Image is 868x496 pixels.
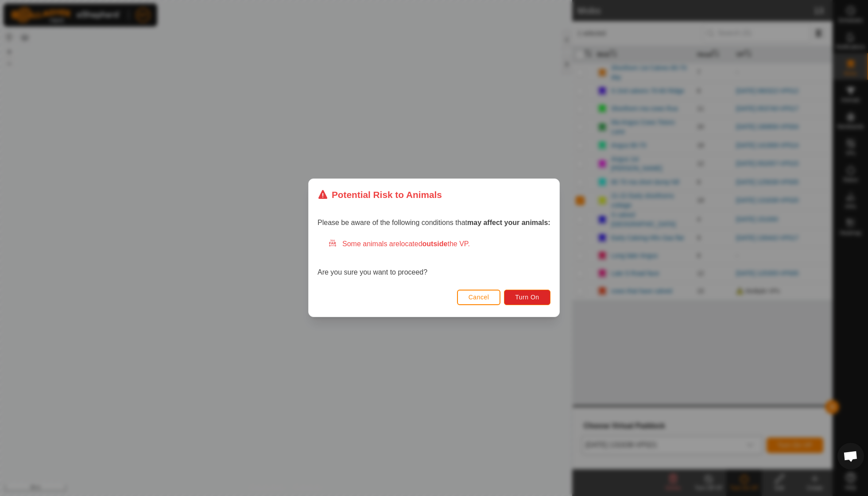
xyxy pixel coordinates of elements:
[328,239,550,250] div: Some animals are
[318,188,442,201] div: Potential Risk to Animals
[318,239,550,278] div: Are you sure you want to proceed?
[515,294,539,301] span: Turn On
[457,290,501,305] button: Cancel
[504,290,550,305] button: Turn On
[399,240,470,248] span: located the VP.
[469,294,489,301] span: Cancel
[422,240,448,248] strong: outside
[467,219,550,227] strong: may affect your animals:
[837,443,864,469] a: Open chat
[318,219,550,227] span: Please be aware of the following conditions that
